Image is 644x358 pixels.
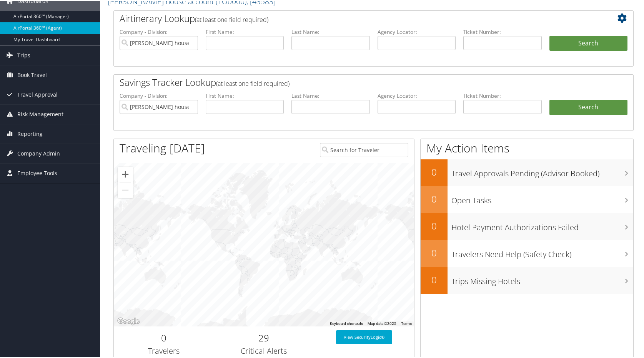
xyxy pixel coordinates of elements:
[120,99,198,113] input: search accounts
[220,345,308,356] h3: Critical Alerts
[120,27,198,35] label: Company - Division:
[421,186,633,212] a: 0Open Tasks
[549,35,628,50] button: Search
[463,91,542,99] label: Ticket Number:
[291,27,370,35] label: Last Name:
[195,15,268,23] span: (at least one field required)
[120,91,198,99] label: Company - Division:
[463,27,542,35] label: Ticket Number:
[401,321,412,325] a: Terms (opens in new tab)
[17,84,58,104] span: Travel Approval
[421,159,633,186] a: 0Travel Approvals Pending (Advisor Booked)
[216,79,290,87] span: (at least one field required)
[451,191,633,205] h3: Open Tasks
[17,124,43,143] span: Reporting
[17,65,47,84] span: Book Travel
[421,139,633,156] h1: My Action Items
[120,75,584,88] h2: Savings Tracker Lookup
[17,143,60,162] span: Company Admin
[220,331,308,344] h2: 29
[549,99,628,114] a: Search
[330,320,363,326] button: Keyboard shortcuts
[421,192,448,205] h2: 0
[421,266,633,293] a: 0Trips Missing Hotels
[120,331,208,344] h2: 0
[368,321,396,325] span: Map data ©2025
[17,163,57,182] span: Employee Tools
[421,239,633,266] a: 0Travelers Need Help (Safety Check)
[291,91,370,99] label: Last Name:
[421,165,448,178] h2: 0
[120,345,208,356] h3: Travelers
[421,212,633,239] a: 0Hotel Payment Authorizations Failed
[451,217,633,232] h3: Hotel Payment Authorizations Failed
[451,244,633,259] h3: Travelers Need Help (Safety Check)
[421,273,448,286] h2: 0
[17,45,30,64] span: Trips
[320,142,408,156] input: Search for Traveler
[120,11,584,24] h2: Airtinerary Lookup
[378,91,456,99] label: Agency Locator:
[118,166,133,181] button: Zoom in
[17,104,63,123] span: Risk Management
[421,219,448,232] h2: 0
[118,182,133,197] button: Zoom out
[421,246,448,259] h2: 0
[378,27,456,35] label: Agency Locator:
[116,316,141,326] a: Open this area in Google Maps (opens a new window)
[120,139,205,156] h1: Traveling [DATE]
[451,164,633,178] h3: Travel Approvals Pending (Advisor Booked)
[116,316,141,326] img: Google
[206,27,284,35] label: First Name:
[451,271,633,286] h3: Trips Missing Hotels
[336,330,392,343] a: View SecurityLogic®
[206,91,284,99] label: First Name:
